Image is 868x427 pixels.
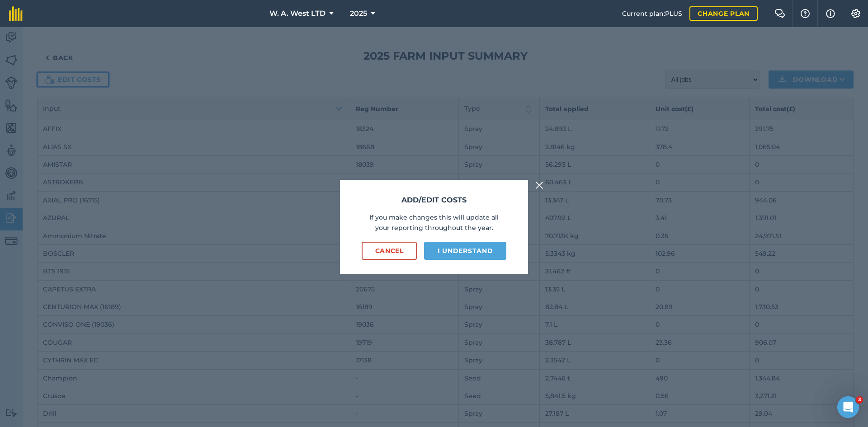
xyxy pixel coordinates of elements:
[9,6,23,21] img: fieldmargin Logo
[837,396,859,418] iframe: Intercom live chat
[362,242,417,260] button: Cancel
[774,9,785,18] img: Two speech bubbles overlapping with the left bubble in the forefront
[622,9,682,19] span: Current plan : PLUS
[535,180,543,191] img: svg+xml;base64,PHN2ZyB4bWxucz0iaHR0cDovL3d3dy53My5vcmcvMjAwMC9zdmciIHdpZHRoPSIyMiIgaGVpZ2h0PSIzMC...
[856,396,863,404] span: 3
[362,212,506,233] p: If you make changes this will update all your reporting throughout the year.
[800,9,811,18] img: A question mark icon
[350,8,367,19] span: 2025
[269,8,325,19] span: W. A. West LTD
[424,242,506,260] button: I understand
[850,9,861,18] img: A cog icon
[362,194,506,206] h3: Add/edit costs
[826,8,835,19] img: svg+xml;base64,PHN2ZyB4bWxucz0iaHR0cDovL3d3dy53My5vcmcvMjAwMC9zdmciIHdpZHRoPSIxNyIgaGVpZ2h0PSIxNy...
[689,6,758,21] a: Change plan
